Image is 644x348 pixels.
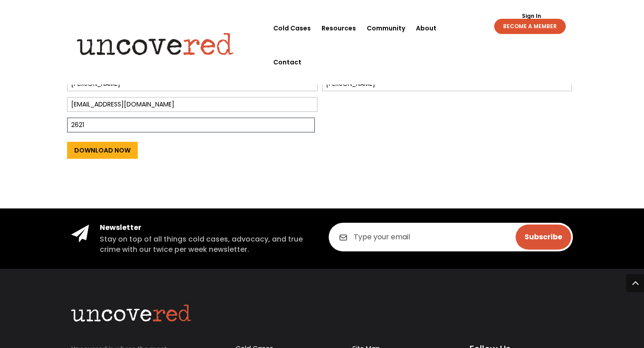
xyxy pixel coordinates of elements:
[67,97,318,112] input: Email
[67,142,138,159] input: Download Now
[69,26,241,61] img: Uncovered logo
[322,11,356,45] a: Resources
[416,11,436,45] a: About
[273,11,311,45] a: Cold Cases
[100,223,315,233] h4: Newsletter
[516,225,571,250] input: Subscribe
[273,45,301,79] a: Contact
[67,118,315,132] input: Zip Code
[367,11,405,45] a: Community
[329,223,573,251] input: Type your email
[517,13,546,19] a: Sign In
[494,19,566,34] a: BECOME A MEMBER
[100,234,315,255] h5: Stay on top of all things cold cases, advocacy, and true crime with our twice per week newsletter.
